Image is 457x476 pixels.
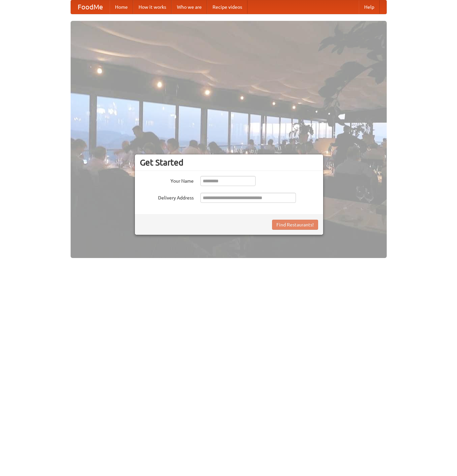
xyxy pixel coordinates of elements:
[140,157,318,168] h3: Get Started
[71,0,110,14] a: FoodMe
[140,193,194,201] label: Delivery Address
[110,0,133,14] a: Home
[272,220,318,230] button: Find Restaurants!
[359,0,380,14] a: Help
[207,0,247,14] a: Recipe videos
[172,0,207,14] a: Who we are
[140,176,194,184] label: Your Name
[133,0,172,14] a: How it works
